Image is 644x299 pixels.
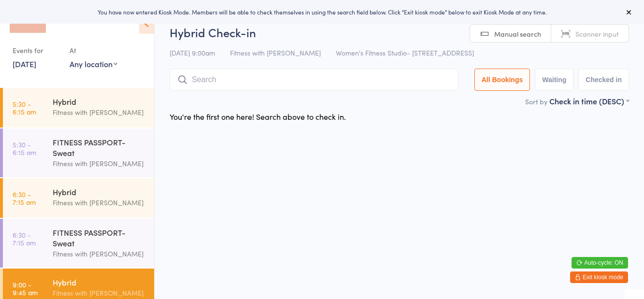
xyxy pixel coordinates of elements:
[170,48,215,57] span: [DATE] 9:00am
[13,100,36,115] time: 5:30 - 6:15 am
[53,96,146,107] div: Hybrid
[13,190,36,206] time: 6:30 - 7:15 am
[13,281,38,296] time: 9:00 - 9:45 am
[53,248,146,259] div: Fitness with [PERSON_NAME]
[575,29,619,39] span: Scanner input
[525,97,547,106] label: Sort by
[13,231,36,246] time: 6:30 - 7:15 am
[570,271,628,283] button: Exit kiosk mode
[70,58,117,69] div: Any location
[170,111,346,122] div: You're the first one here! Search above to check in.
[53,197,146,208] div: Fitness with [PERSON_NAME]
[3,178,154,218] a: 6:30 -7:15 amHybridFitness with [PERSON_NAME]
[170,69,458,91] input: Search
[53,227,146,248] div: FITNESS PASSPORT- Sweat
[336,48,474,57] span: Women's Fitness Studio- [STREET_ADDRESS]
[13,141,36,156] time: 5:30 - 6:15 am
[3,128,154,177] a: 5:30 -6:15 amFITNESS PASSPORT- SweatFitness with [PERSON_NAME]
[572,257,628,269] button: Auto-cycle: ON
[15,8,629,16] div: You have now entered Kiosk Mode. Members will be able to check themselves in using the search fie...
[53,287,146,299] div: Fitness with [PERSON_NAME]
[53,158,146,169] div: Fitness with [PERSON_NAME]
[53,137,146,158] div: FITNESS PASSPORT- Sweat
[53,186,146,197] div: Hybrid
[535,69,573,91] button: Waiting
[53,277,146,287] div: Hybrid
[53,107,146,118] div: Fitness with [PERSON_NAME]
[13,43,60,58] div: Events for
[578,69,629,91] button: Checked in
[549,96,629,106] div: Check in time (DESC)
[494,29,541,39] span: Manual search
[230,48,321,57] span: Fitness with [PERSON_NAME]
[170,24,629,40] h2: Hybrid Check-in
[3,88,154,128] a: 5:30 -6:15 amHybridFitness with [PERSON_NAME]
[70,43,117,58] div: At
[474,69,530,91] button: All Bookings
[3,219,154,268] a: 6:30 -7:15 amFITNESS PASSPORT- SweatFitness with [PERSON_NAME]
[13,58,36,69] a: [DATE]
